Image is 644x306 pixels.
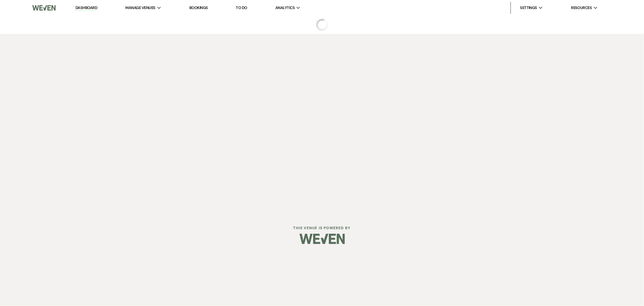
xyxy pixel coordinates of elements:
span: Resources [571,5,592,11]
span: Analytics [275,5,295,11]
img: loading spinner [316,19,328,31]
a: To Do [236,5,247,10]
a: Bookings [189,5,208,10]
img: Weven Logo [300,228,345,249]
span: Manage Venues [125,5,155,11]
span: Settings [520,5,537,11]
img: Weven Logo [32,2,56,14]
a: Dashboard [75,5,97,11]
